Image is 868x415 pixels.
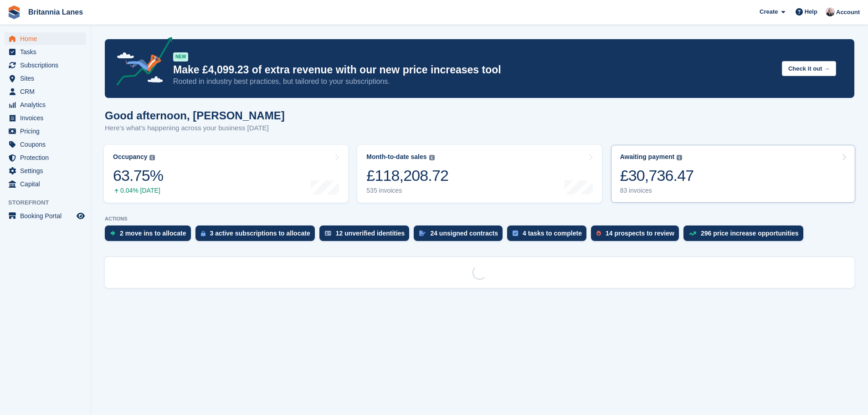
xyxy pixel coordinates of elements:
div: £30,736.47 [620,166,694,185]
p: Rooted in industry best practices, but tailored to your subscriptions. [173,77,775,87]
a: Britannia Lanes [25,5,87,20]
a: menu [5,98,86,111]
a: 296 price increase opportunities [683,225,808,246]
div: 2 move ins to allocate [120,230,186,237]
a: 24 unsigned contracts [414,225,507,246]
span: Coupons [20,138,75,151]
div: 12 unverified identities [336,230,405,237]
div: 83 invoices [620,187,694,195]
div: 535 invoices [366,187,448,195]
div: 24 unsigned contracts [430,230,498,237]
span: Tasks [20,46,75,58]
img: active_subscription_to_allocate_icon-d502201f5373d7db506a760aba3b589e785aa758c864c3986d89f69b8ff3... [201,231,205,236]
div: Awaiting payment [620,153,675,161]
span: CRM [20,85,75,98]
a: 12 unverified identities [319,225,414,246]
a: Occupancy 63.75% 0.04% [DATE] [104,145,348,203]
div: Occupancy [113,153,147,161]
img: stora-icon-8386f47178a22dfd0bd8f6a31ec36ba5ce8667c1dd55bd0f319d3a0aa187defe.svg [7,5,21,19]
img: contract_signature_icon-13c848040528278c33f63329250d36e43548de30e8caae1d1a13099fd9432cc5.svg [419,231,426,236]
span: Subscriptions [20,59,75,72]
span: Storefront [8,198,91,207]
img: task-75834270c22a3079a89374b754ae025e5fb1db73e45f91037f5363f120a921f8.svg [513,231,518,236]
a: menu [5,210,86,222]
img: verify_identity-adf6edd0f0f0b5bbfe63781bf79b02c33cf7c696d77639b501bdc392416b5a36.svg [325,231,331,236]
div: 63.75% [113,166,163,185]
span: Create [760,7,778,16]
a: 2 move ins to allocate [105,225,195,246]
a: menu [5,138,86,151]
a: 14 prospects to review [591,225,683,246]
div: Month-to-date sales [366,153,426,161]
a: menu [5,164,86,177]
div: 14 prospects to review [606,230,674,237]
p: Make £4,099.23 of extra revenue with our new price increases tool [173,63,775,77]
a: menu [5,85,86,98]
img: icon-info-grey-7440780725fd019a000dd9b08b2336e03edf1995a4989e88bcd33f0948082b44.svg [677,155,682,160]
span: Pricing [20,125,75,138]
img: prospect-51fa495bee0391a8d652442698ab0144808aea92771e9ea1ae160a38d050c398.svg [596,231,601,236]
span: Protection [20,151,75,164]
img: price-adjustments-announcement-icon-8257ccfd72463d97f412b2fc003d46551f7dbcb40ab6d574587a9cd5c0d94... [109,37,173,89]
a: menu [5,112,86,124]
a: menu [5,59,86,72]
span: Settings [20,164,75,177]
a: Month-to-date sales £118,208.72 535 invoices [357,145,601,203]
a: menu [5,32,86,45]
div: 0.04% [DATE] [113,187,163,195]
span: Analytics [20,98,75,111]
span: Home [20,32,75,45]
div: 3 active subscriptions to allocate [210,230,310,237]
a: Preview store [75,210,86,221]
div: 296 price increase opportunities [701,230,799,237]
a: menu [5,46,86,58]
a: menu [5,178,86,190]
a: 3 active subscriptions to allocate [195,225,319,246]
img: icon-info-grey-7440780725fd019a000dd9b08b2336e03edf1995a4989e88bcd33f0948082b44.svg [149,155,155,160]
img: Alexandra Lane [826,7,835,16]
a: 4 tasks to complete [507,225,591,246]
a: Awaiting payment £30,736.47 83 invoices [611,145,855,203]
div: £118,208.72 [366,166,448,185]
h1: Good afternoon, [PERSON_NAME] [105,109,285,122]
span: Booking Portal [20,210,75,222]
img: price_increase_opportunities-93ffe204e8149a01c8c9dc8f82e8f89637d9d84a8eef4429ea346261dce0b2c0.svg [689,231,696,236]
span: Invoices [20,112,75,124]
p: ACTIONS [105,216,854,222]
a: menu [5,72,86,85]
span: Sites [20,72,75,85]
img: move_ins_to_allocate_icon-fdf77a2bb77ea45bf5b3d319d69a93e2d87916cf1d5bf7949dd705db3b84f3ca.svg [110,231,115,236]
span: Capital [20,178,75,190]
button: Check it out → [782,61,836,76]
div: NEW [173,52,188,61]
p: Here's what's happening across your business [DATE] [105,123,285,133]
div: 4 tasks to complete [523,230,582,237]
img: icon-info-grey-7440780725fd019a000dd9b08b2336e03edf1995a4989e88bcd33f0948082b44.svg [429,155,435,160]
a: menu [5,151,86,164]
span: Help [805,7,817,16]
span: Account [836,8,860,17]
a: menu [5,125,86,138]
